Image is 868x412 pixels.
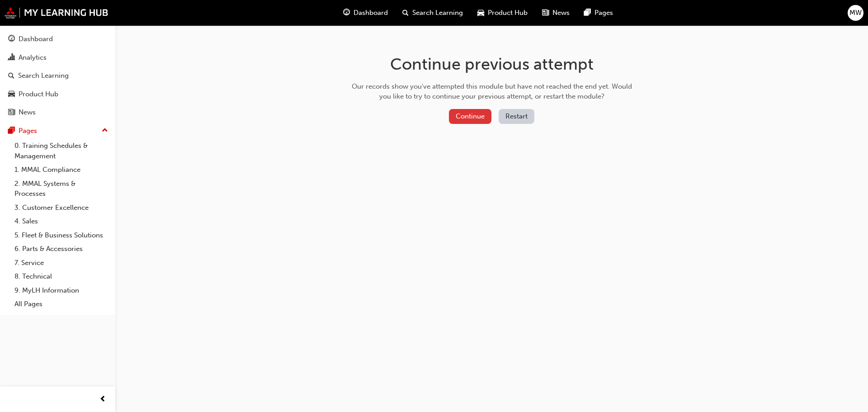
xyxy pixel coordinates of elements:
[577,4,620,22] a: pages-iconPages
[449,109,491,124] button: Continue
[8,109,15,117] span: news-icon
[19,126,37,136] div: Pages
[849,8,862,18] span: MW
[402,7,409,19] span: search-icon
[11,297,112,311] a: All Pages
[343,7,350,19] span: guage-icon
[11,284,112,298] a: 9. MyLH Information
[19,89,58,99] div: Product Hub
[11,256,112,270] a: 7. Service
[11,214,112,228] a: 4. Sales
[499,109,534,124] button: Restart
[11,139,112,163] a: 0. Training Schedules & Management
[584,7,591,19] span: pages-icon
[488,8,528,18] span: Product Hub
[412,8,463,18] span: Search Learning
[8,72,14,80] span: search-icon
[11,177,112,201] a: 2. MMAL Systems & Processes
[18,71,69,81] div: Search Learning
[4,123,112,139] button: Pages
[477,7,484,19] span: car-icon
[11,163,112,177] a: 1. MMAL Compliance
[4,31,112,47] a: Dashboard
[11,201,112,215] a: 3. Customer Excellence
[11,242,112,256] a: 6. Parts & Accessories
[19,52,47,63] div: Analytics
[8,54,15,62] span: chart-icon
[395,4,470,22] a: search-iconSearch Learning
[19,34,53,44] div: Dashboard
[848,5,863,21] button: MW
[354,8,388,18] span: Dashboard
[4,67,112,84] a: Search Learning
[349,81,635,102] div: Our records show you've attempted this module but have not reached the end yet. Would you like to...
[4,49,112,66] a: Analytics
[11,270,112,284] a: 8. Technical
[99,394,106,405] span: prev-icon
[4,104,112,121] a: News
[336,4,395,22] a: guage-iconDashboard
[594,8,613,18] span: Pages
[5,7,108,19] img: mmal
[535,4,577,22] a: news-iconNews
[8,90,15,99] span: car-icon
[8,35,15,43] span: guage-icon
[19,107,36,118] div: News
[102,125,108,137] span: up-icon
[4,86,112,103] a: Product Hub
[8,127,15,135] span: pages-icon
[470,4,535,22] a: car-iconProduct Hub
[4,29,112,123] button: DashboardAnalyticsSearch LearningProduct HubNews
[11,228,112,242] a: 5. Fleet & Business Solutions
[542,7,549,19] span: news-icon
[552,8,570,18] span: News
[349,54,635,74] h1: Continue previous attempt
